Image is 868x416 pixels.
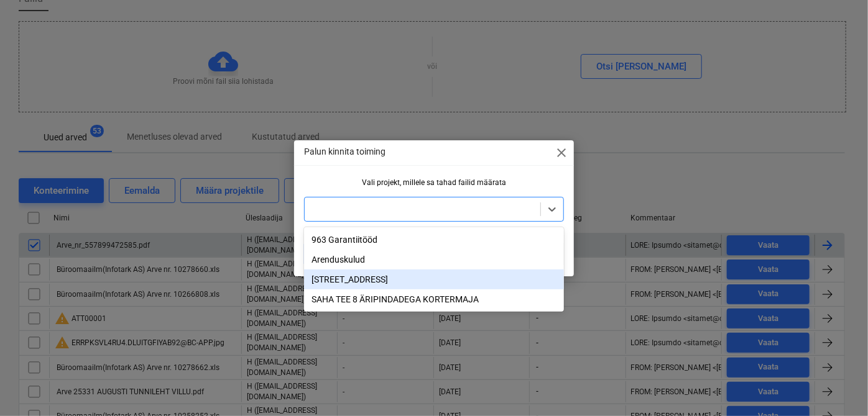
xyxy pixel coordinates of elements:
p: Palun kinnita toiming [304,145,386,158]
span: close [554,145,569,160]
div: [STREET_ADDRESS] [304,269,564,289]
div: SAHA TEE 8 ÄRIPINDADEGA KORTERMAJA [304,289,564,309]
div: Arenduskulud [304,250,564,269]
div: 963 Garantiitööd [304,230,564,250]
div: Viieaia tee 28 [304,269,564,289]
div: Vali projekt, millele sa tahad failid määrata [304,178,564,187]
